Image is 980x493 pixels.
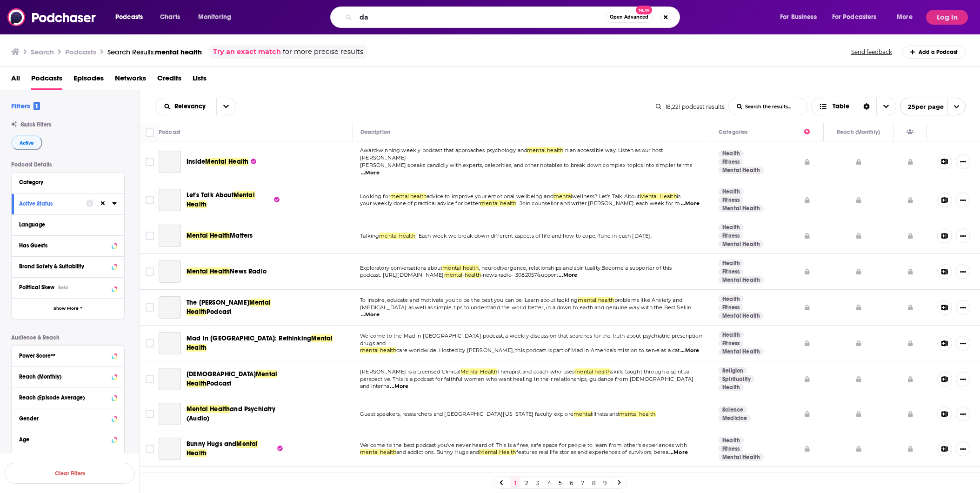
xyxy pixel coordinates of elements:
span: Toggle select row [146,196,154,204]
a: Science [719,406,747,413]
div: Language [19,221,111,228]
button: open menu [773,10,828,25]
button: Active Status [19,198,86,209]
span: and Psychiatry (Audio) [187,405,276,422]
span: mental health [574,368,611,375]
span: Podcast [207,308,231,316]
div: Beta [58,285,68,291]
span: Mental Health [479,449,516,455]
a: Health [719,331,744,339]
button: Show More Button [956,300,970,315]
span: in an accessible way. Listen as our host [PERSON_NAME] [360,147,663,161]
span: Mental Health [460,368,497,375]
button: open menu [826,10,890,25]
a: Mental Health Matters [159,225,181,247]
button: Category [19,176,117,188]
button: Gender [19,412,117,424]
div: 18,221 podcast results [656,103,725,110]
span: Talking [360,233,379,239]
a: Medicine [719,414,751,422]
a: 2 [522,477,532,488]
a: Inside Mental Health [159,151,181,173]
button: Show More Button [956,372,970,386]
a: Mad in [GEOGRAPHIC_DATA]: RethinkingMental Health [187,334,337,353]
button: Reach (Monthly) [19,370,117,382]
button: open menu [155,103,216,110]
span: ...More [680,347,699,354]
button: Power Score™ [19,349,117,361]
button: Choose View [811,98,896,115]
span: podcast: [URL][DOMAIN_NAME] [360,272,444,278]
a: Mental Health [719,240,764,248]
div: Description [360,127,390,138]
a: Mental Health [719,167,764,174]
span: Matters [230,232,253,240]
span: and addictions. Bunny Hugs and [396,449,479,455]
span: Active [20,140,34,146]
span: Relevancy [174,103,209,110]
a: Fitness [719,304,743,311]
span: ...More [390,383,408,390]
span: [PERSON_NAME] speaks candidly with experts, celebrities, and other notables to break down complex... [360,162,692,168]
span: is [677,193,680,200]
div: Category [19,179,111,186]
a: The [PERSON_NAME]Mental HealthPodcast [187,298,311,317]
button: open menu [216,98,236,115]
a: Mental Health and Psychiatry (Audio) [159,403,181,425]
span: Lists [193,71,207,90]
h3: Podcasts [65,47,96,56]
a: Mental Health [719,348,764,355]
span: Welcome to the Mad in [GEOGRAPHIC_DATA] podcast, a weekly discussion that searches for the truth ... [360,333,702,346]
span: Let's Talk About [187,191,233,199]
a: LDS Mental Health Podcast [159,368,181,390]
span: mental health [442,265,479,271]
span: mental health [155,47,202,56]
button: Reach (Episode Average) [19,391,117,403]
span: mental health [360,449,396,455]
span: Toggle select row [146,375,154,383]
span: [MEDICAL_DATA] as well as simple tips to understand the world better, in a down to earth and genu... [360,304,691,311]
span: illness and [592,411,619,417]
span: Quick Filters [20,121,51,128]
button: Open AdvancedNew [606,12,653,23]
span: Mental Health [640,193,677,200]
span: ...More [681,200,700,207]
span: The [PERSON_NAME] [187,299,249,306]
button: Log In [926,10,968,25]
span: your weekly dose of practical advice for better [360,200,480,207]
a: Networks [115,71,146,90]
a: Podchaser - Follow, Share and Rate Podcasts [7,8,97,26]
span: problems like Anxiety and [614,297,682,303]
button: Show More Button [956,228,970,243]
a: Mental Health [719,312,764,320]
a: 9 [600,477,610,488]
span: skills taught through a spiritual [611,368,691,375]
span: 25 per page [900,100,944,114]
p: Audience & Reach [11,334,125,341]
a: InsideMental Health [187,157,256,167]
span: mental health [390,193,427,200]
div: Reach (Episode Average) [19,394,109,401]
button: open menu [192,10,243,25]
a: Mental Healthand Psychiatry (Audio) [187,405,295,423]
div: Age [19,436,109,443]
a: Add a Podcast [902,46,966,59]
div: Reach (Monthly) [19,373,109,380]
a: Fitness [719,232,743,240]
span: mental health [360,347,396,353]
div: Categories [719,127,747,138]
a: All [11,71,20,90]
span: mental health [578,297,614,303]
a: 1 [511,477,520,488]
button: Has Guests [19,240,117,251]
a: Bunny Hugs andMental Health [187,440,283,458]
span: Credits [157,71,181,90]
a: 4 [545,477,554,488]
span: Monitoring [198,11,231,24]
button: Active [11,135,42,150]
span: [DEMOGRAPHIC_DATA] [187,370,256,378]
span: features real life stories and experiences of survivors, berea [516,449,669,455]
span: Inside [187,158,205,166]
